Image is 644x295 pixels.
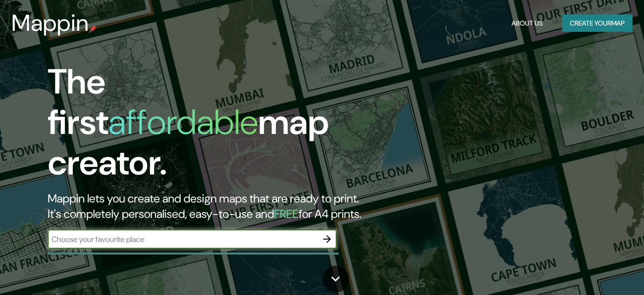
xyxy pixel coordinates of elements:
img: mappin-pin [89,25,97,33]
button: About Us [508,14,547,32]
h1: The first map creator. [48,62,370,191]
h5: FREE [274,206,299,221]
button: Create yourmap [562,14,632,32]
h2: Mappin lets you create and design maps that are ready to print. It's completely personalised, eas... [48,191,370,222]
input: Choose your favourite place [48,234,317,245]
h1: affordable [108,100,258,145]
h3: Mappin [12,10,89,37]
